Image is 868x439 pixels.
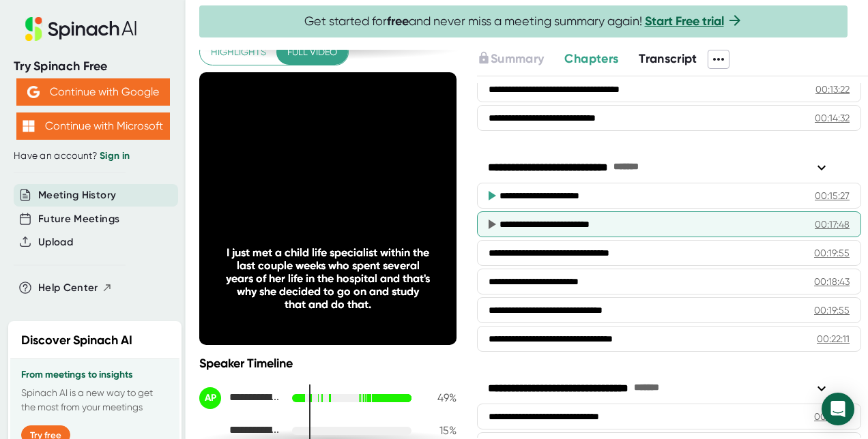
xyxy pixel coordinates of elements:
button: Help Center [38,280,113,296]
div: Speaker Timeline [199,356,457,371]
div: Try Spinach Free [14,59,172,74]
span: Summary [491,51,544,66]
button: Full video [276,40,348,65]
div: 00:19:55 [814,303,850,317]
div: 15 % [422,424,457,437]
div: 00:14:32 [815,111,850,125]
button: Highlights [200,40,277,65]
span: Full video [287,44,337,61]
h3: From meetings to insights [21,369,169,380]
h2: Discover Spinach AI [21,331,132,350]
img: Aehbyd4JwY73AAAAAElFTkSuQmCC [27,86,40,98]
div: 00:22:11 [817,332,850,346]
span: Highlights [211,44,266,61]
button: Continue with Google [16,78,170,106]
p: Spinach AI is a new way to get the most from your meetings [21,386,169,414]
div: AP [199,387,221,409]
a: Sign in [100,150,130,162]
button: Future Meetings [38,211,119,227]
span: Get started for and never miss a meeting summary again! [304,14,743,29]
div: 00:18:43 [814,275,850,288]
div: 00:13:22 [815,82,850,96]
button: Continue with Microsoft [16,112,170,140]
button: Summary [477,50,544,68]
div: 00:15:27 [815,189,850,202]
div: I just met a child life specialist within the last couple weeks who spent several years of her li... [225,246,431,311]
span: Chapters [564,51,618,66]
div: Aimee J. Daily, PhD [199,387,281,409]
div: Have an account? [14,150,172,162]
div: Open Intercom Messenger [822,393,854,425]
div: 00:23:39 [814,410,850,423]
div: Upgrade to access [477,50,564,69]
button: Upload [38,234,73,250]
div: 49 % [422,391,457,404]
button: Chapters [564,50,618,68]
a: Start Free trial [645,14,724,29]
span: Transcript [639,51,697,66]
button: Transcript [639,50,697,68]
button: Meeting History [38,187,116,203]
b: free [387,14,409,29]
span: Help Center [38,280,98,296]
div: 00:17:48 [815,217,850,231]
div: 00:19:55 [814,246,850,260]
